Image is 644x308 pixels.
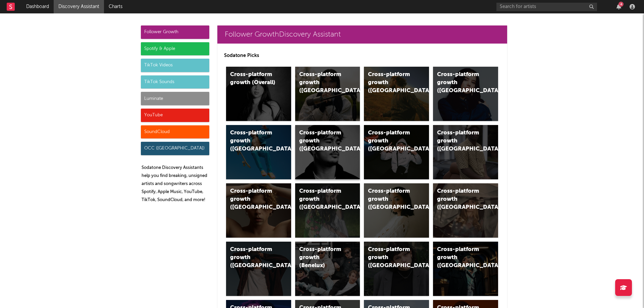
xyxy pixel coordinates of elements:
[364,125,429,179] a: Cross-platform growth ([GEOGRAPHIC_DATA]/GSA)
[437,187,483,211] div: Cross-platform growth ([GEOGRAPHIC_DATA])
[433,67,498,121] a: Cross-platform growth ([GEOGRAPHIC_DATA])
[368,187,414,211] div: Cross-platform growth ([GEOGRAPHIC_DATA])
[295,242,360,296] a: Cross-platform growth (Benelux)
[619,2,624,7] div: 4
[230,129,276,153] div: Cross-platform growth ([GEOGRAPHIC_DATA])
[299,187,345,211] div: Cross-platform growth ([GEOGRAPHIC_DATA])
[496,3,597,11] input: Search for artists
[141,92,209,105] div: Luminate
[226,242,291,296] a: Cross-platform growth ([GEOGRAPHIC_DATA])
[299,71,345,95] div: Cross-platform growth ([GEOGRAPHIC_DATA])
[437,71,483,95] div: Cross-platform growth ([GEOGRAPHIC_DATA])
[368,129,414,153] div: Cross-platform growth ([GEOGRAPHIC_DATA]/GSA)
[230,71,276,87] div: Cross-platform growth (Overall)
[437,246,483,270] div: Cross-platform growth ([GEOGRAPHIC_DATA])
[295,183,360,238] a: Cross-platform growth ([GEOGRAPHIC_DATA])
[141,75,209,89] div: TikTok Sounds
[295,125,360,179] a: Cross-platform growth ([GEOGRAPHIC_DATA])
[141,42,209,56] div: Spotify & Apple
[141,109,209,122] div: YouTube
[141,59,209,72] div: TikTok Videos
[433,183,498,238] a: Cross-platform growth ([GEOGRAPHIC_DATA])
[226,67,291,121] a: Cross-platform growth (Overall)
[299,129,345,153] div: Cross-platform growth ([GEOGRAPHIC_DATA])
[141,125,209,139] div: SoundCloud
[433,242,498,296] a: Cross-platform growth ([GEOGRAPHIC_DATA])
[368,246,414,270] div: Cross-platform growth ([GEOGRAPHIC_DATA])
[364,183,429,238] a: Cross-platform growth ([GEOGRAPHIC_DATA])
[616,4,621,9] button: 4
[364,242,429,296] a: Cross-platform growth ([GEOGRAPHIC_DATA])
[217,25,507,44] a: Follower GrowthDiscovery Assistant
[433,125,498,179] a: Cross-platform growth ([GEOGRAPHIC_DATA])
[142,164,209,204] p: Sodatone Discovery Assistants help you find breaking, unsigned artists and songwriters across Spo...
[141,25,209,39] div: Follower Growth
[226,125,291,179] a: Cross-platform growth ([GEOGRAPHIC_DATA])
[364,67,429,121] a: Cross-platform growth ([GEOGRAPHIC_DATA])
[437,129,483,153] div: Cross-platform growth ([GEOGRAPHIC_DATA])
[224,52,500,60] p: Sodatone Picks
[295,67,360,121] a: Cross-platform growth ([GEOGRAPHIC_DATA])
[141,142,209,155] div: OCC ([GEOGRAPHIC_DATA])
[230,246,276,270] div: Cross-platform growth ([GEOGRAPHIC_DATA])
[299,246,345,270] div: Cross-platform growth (Benelux)
[226,183,291,238] a: Cross-platform growth ([GEOGRAPHIC_DATA])
[230,187,276,211] div: Cross-platform growth ([GEOGRAPHIC_DATA])
[368,71,414,95] div: Cross-platform growth ([GEOGRAPHIC_DATA])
